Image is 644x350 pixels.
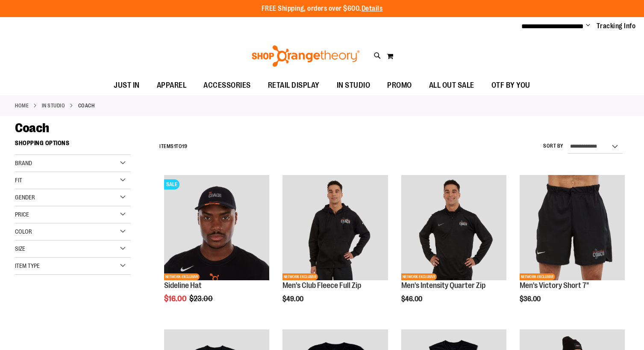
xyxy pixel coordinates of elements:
span: RETAIL DISPLAY [268,76,320,95]
a: Sideline Hat [164,281,202,290]
h2: Items to [159,140,187,153]
img: Sideline Hat primary image [164,175,269,280]
span: APPAREL [157,76,187,95]
div: product [160,171,273,325]
img: OTF Mens Coach FA23 Club Fleece Full Zip - Black primary image [282,175,388,280]
span: 19 [182,143,187,149]
a: Tracking Info [597,21,636,31]
a: Men's Intensity Quarter Zip [401,281,485,290]
span: $23.00 [189,294,214,303]
div: product [397,171,511,325]
span: ALL OUT SALE [429,76,474,95]
a: Men's Victory Short 7" [520,281,589,290]
span: Color [15,228,32,235]
span: NETWORK EXCLUSIVE [164,273,200,280]
div: product [515,171,629,325]
a: Details [362,5,383,12]
a: Sideline Hat primary imageSALENETWORK EXCLUSIVE [164,175,269,282]
span: $46.00 [401,295,423,303]
span: Size [15,245,25,252]
span: Gender [15,194,35,201]
div: product [278,171,392,325]
a: Men's Club Fleece Full Zip [282,281,361,290]
a: OTF Mens Coach FA23 Victory Short - Black primary imageNETWORK EXCLUSIVE [520,175,625,282]
span: Fit [15,177,22,184]
span: OTF BY YOU [491,76,530,95]
strong: Coach [78,102,95,110]
label: Sort By [543,142,564,150]
a: OTF Mens Coach FA23 Intensity Quarter Zip - Black primary imageNETWORK EXCLUSIVE [401,175,506,282]
img: OTF Mens Coach FA23 Intensity Quarter Zip - Black primary image [401,175,506,280]
a: IN STUDIO [42,102,65,110]
span: Item Type [15,262,40,269]
p: FREE Shipping, orders over $600. [262,4,383,14]
span: Coach [15,121,49,135]
strong: Shopping Options [15,136,131,155]
a: OTF Mens Coach FA23 Club Fleece Full Zip - Black primary imageNETWORK EXCLUSIVE [282,175,388,282]
img: OTF Mens Coach FA23 Victory Short - Black primary image [520,175,625,280]
span: NETWORK EXCLUSIVE [520,273,555,280]
span: Brand [15,160,32,166]
span: ACCESSORIES [203,76,251,95]
a: Home [15,102,29,110]
span: Price [15,211,29,218]
img: Shop Orangetheory [250,45,361,67]
span: $49.00 [282,295,305,303]
span: $16.00 [164,294,188,303]
span: NETWORK EXCLUSIVE [282,273,318,280]
span: JUST IN [114,76,140,95]
span: IN STUDIO [337,76,371,95]
button: Account menu [586,22,590,30]
span: $36.00 [520,295,542,303]
span: SALE [164,179,179,190]
span: PROMO [387,76,412,95]
span: 1 [174,143,176,149]
span: NETWORK EXCLUSIVE [401,273,437,280]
